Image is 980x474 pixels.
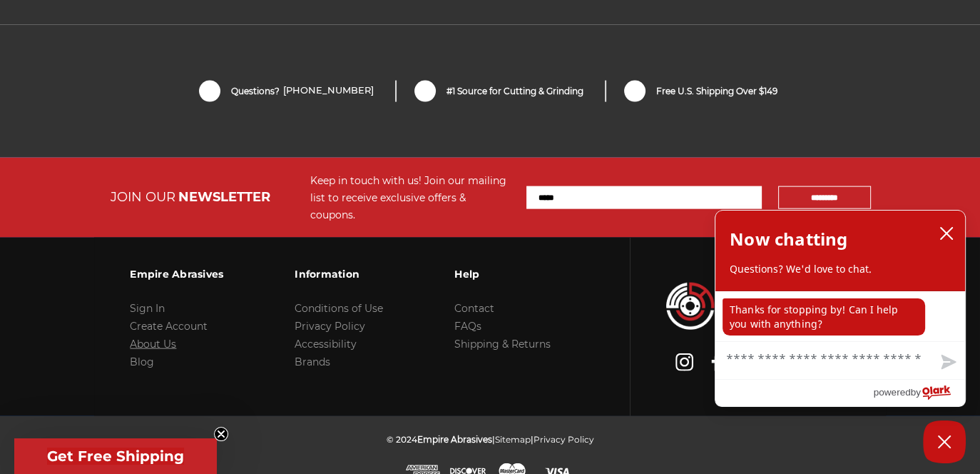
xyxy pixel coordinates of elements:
[666,283,849,330] img: Empire Abrasives Logo Image
[295,338,357,351] a: Accessibility
[534,434,594,445] a: Privacy Policy
[130,355,154,368] a: Blog
[130,302,165,315] a: Sign In
[130,259,223,289] h3: Empire Abrasives
[283,85,374,98] a: [PHONE_NUMBER]
[310,172,512,223] div: Keep in touch with us! Join our mailing list to receive exclusive offers & coupons.
[130,320,208,333] a: Create Account
[495,434,531,445] a: Sitemap
[454,338,551,351] a: Shipping & Returns
[295,259,383,289] h3: Information
[715,210,966,407] div: olark chatbox
[47,448,184,465] span: Get Free Shipping
[214,427,228,441] button: Close teaser
[873,380,965,406] a: Powered by Olark
[387,430,594,448] p: © 2024 | |
[231,85,374,98] span: Questions?
[929,346,965,379] button: Send message
[911,383,921,401] span: by
[14,438,217,474] div: Get Free ShippingClose teaser
[873,383,910,401] span: powered
[446,85,583,98] span: #1 Source for Cutting & Grinding
[656,85,777,98] span: Free U.S. Shipping Over $149
[178,189,270,205] span: NEWSLETTER
[417,434,492,445] span: Empire Abrasives
[923,420,966,463] button: Close Chatbox
[295,302,383,315] a: Conditions of Use
[454,320,481,333] a: FAQs
[130,338,176,351] a: About Us
[454,302,494,315] a: Contact
[454,259,551,289] h3: Help
[111,189,175,205] span: JOIN OUR
[730,225,847,253] h2: Now chatting
[730,262,951,276] p: Questions? We'd love to chat.
[935,223,958,244] button: close chatbox
[715,291,965,341] div: chat
[723,298,925,336] p: Thanks for stopping by! Can I help you with anything?
[295,355,330,368] a: Brands
[295,320,365,333] a: Privacy Policy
